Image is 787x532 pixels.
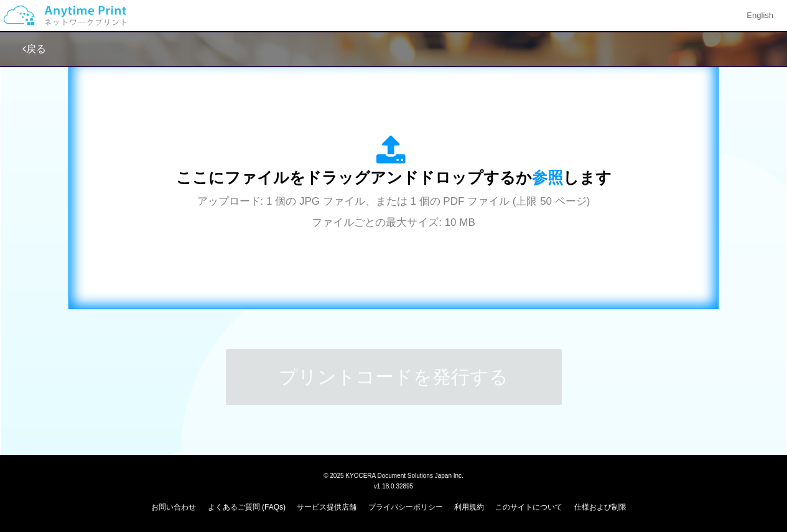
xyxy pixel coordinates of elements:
[197,195,590,228] span: アップロード: 1 個の JPG ファイル、または 1 個の PDF ファイル (上限 50 ページ) ファイルごとの最大サイズ: 10 MB
[495,503,562,511] a: このサイトについて
[226,349,562,405] button: プリントコードを発行する
[297,503,356,511] a: サービス提供店舗
[574,503,626,511] a: 仕様および制限
[368,503,443,511] a: プライバシーポリシー
[208,503,286,511] a: よくあるご質問 (FAQs)
[454,503,484,511] a: 利用規約
[324,471,463,479] span: © 2025 KYOCERA Document Solutions Japan Inc.
[22,44,46,54] a: 戻る
[374,482,413,490] span: v1.18.0.32895
[151,503,196,511] a: お問い合わせ
[176,169,612,186] span: ここにファイルをドラッグアンドドロップするか します
[532,169,563,186] span: 参照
